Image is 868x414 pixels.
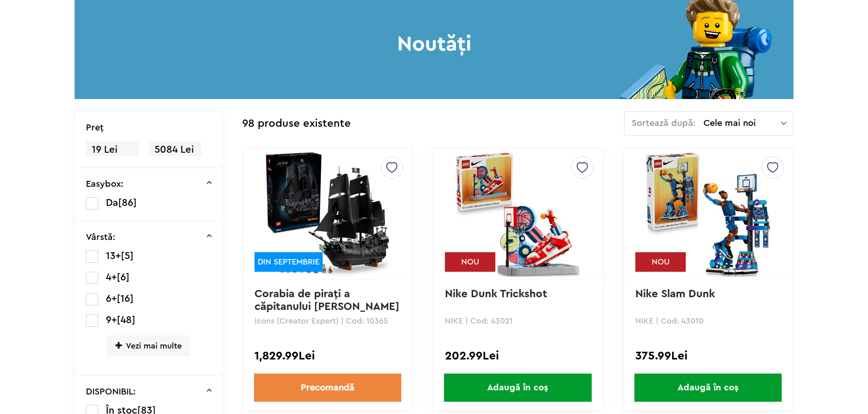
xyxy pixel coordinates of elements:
a: Precomandă [254,374,401,402]
a: Nike Slam Dunk [635,289,715,299]
span: 6+ [106,294,117,304]
img: Corabia de piraţi a căpitanului Jack Sparrow [264,150,391,278]
span: Vezi mai multe [107,335,190,356]
p: DISPONIBIL: [86,387,136,396]
p: Easybox: [86,180,124,189]
span: 13+ [106,251,121,261]
div: 375.99Lei [635,350,781,362]
div: 202.99Lei [445,350,591,362]
div: NOU [445,252,495,272]
span: 5084 Lei [149,141,201,159]
p: Icons (Creator Expert) | Cod: 10365 [254,317,400,325]
a: Adaugă în coș [624,374,793,402]
div: NOU [635,252,686,272]
span: Da [106,198,118,208]
div: 98 produse existente [242,111,351,137]
span: Adaugă în coș [444,374,591,402]
span: Cele mai noi [703,119,781,128]
p: Vârstă: [86,233,115,242]
div: DIN SEPTEMBRIE [254,252,323,272]
span: 19 Lei [86,141,139,159]
img: Nike Slam Dunk [644,150,772,278]
p: NIKE | Cod: 43010 [635,317,781,325]
span: [86] [118,198,137,208]
span: [48] [117,315,135,325]
span: Sortează după: [632,119,696,128]
div: 1,829.99Lei [254,350,400,362]
p: NIKE | Cod: 43021 [445,317,591,325]
span: 9+ [106,315,117,325]
a: Adaugă în coș [434,374,602,402]
span: [5] [121,251,134,261]
span: [6] [117,272,130,282]
span: 4+ [106,272,117,282]
span: Adaugă în coș [634,374,782,402]
p: Preţ [86,123,104,132]
span: [16] [117,294,134,304]
a: Nike Dunk Trickshot [445,289,547,299]
img: Nike Dunk Trickshot [454,150,581,278]
a: Corabia de piraţi a căpitanului [PERSON_NAME] [254,289,399,312]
